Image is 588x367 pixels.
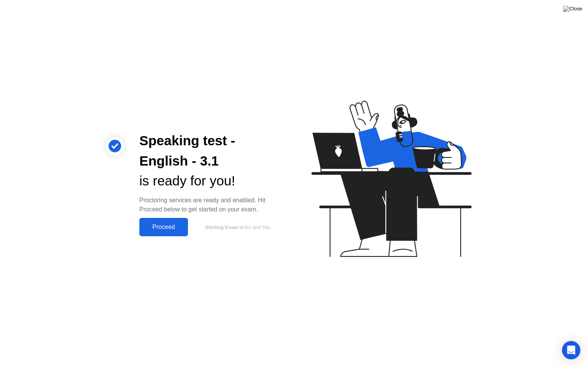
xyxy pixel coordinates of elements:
[192,220,282,234] button: Starting Exam in9m and 59s
[142,224,186,231] div: Proceed
[562,341,580,359] div: Open Intercom Messenger
[563,6,582,12] img: Close
[139,131,282,171] div: Speaking test - English - 3.1
[245,224,270,230] span: 9m and 59s
[139,196,282,214] div: Proctoring services are ready and enabled. Hit Proceed below to get started on your exam.
[139,218,188,236] button: Proceed
[139,171,282,191] div: is ready for you!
